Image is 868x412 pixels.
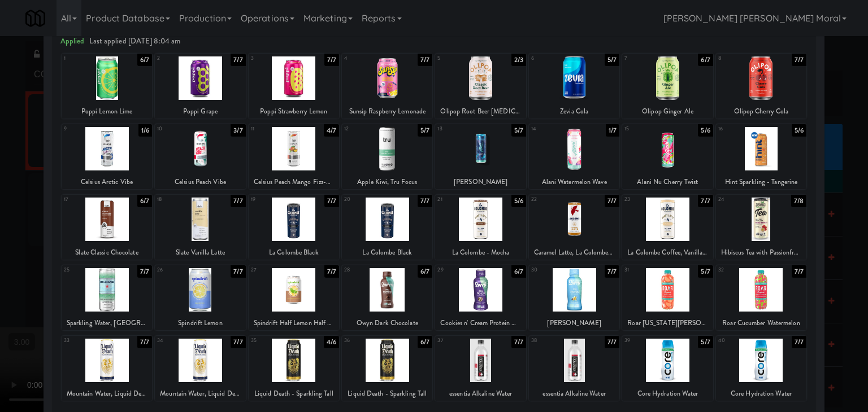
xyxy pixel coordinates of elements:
[698,124,713,137] div: 5/6
[529,246,619,260] div: Caramel Latte, La Colombe Coffee
[157,336,200,345] div: 34
[231,195,245,207] div: 7/7
[344,195,387,204] div: 20
[435,124,526,189] div: 135/7[PERSON_NAME]
[251,54,294,63] div: 3
[531,316,618,330] div: [PERSON_NAME]
[792,336,806,348] div: 7/7
[344,265,387,275] div: 28
[251,265,294,275] div: 27
[157,175,244,189] div: Celsius Peach Vibe
[529,195,619,260] div: 227/7Caramel Latte, La Colombe Coffee
[155,195,245,260] div: 187/7Slate Vanilla Latte
[64,124,107,134] div: 9
[344,124,387,134] div: 12
[324,195,339,207] div: 7/7
[624,316,711,330] div: Roar [US_STATE][PERSON_NAME]
[716,175,806,189] div: Hint Sparkling - Tangerine
[531,124,574,134] div: 14
[511,124,526,137] div: 5/7
[437,265,480,275] div: 29
[231,54,245,66] div: 7/7
[698,195,713,207] div: 7/7
[435,387,526,401] div: essentia Alkaline Water
[342,336,432,401] div: 366/7Liquid Death - Sparkling Tall
[157,316,244,330] div: Spindrift Lemon
[511,195,526,207] div: 5/6
[718,387,805,401] div: Core Hydration Water
[624,54,667,63] div: 7
[624,124,667,134] div: 15
[718,336,761,345] div: 40
[435,54,526,119] div: 52/3Olipop Root Beer [MEDICAL_DATA] Soda
[791,195,806,207] div: 7/8
[531,175,618,189] div: Alani Watermelon Wave
[716,246,806,260] div: Hibiscus Tea with Passionfruit, Zevia Zero Sugar Tea
[605,195,619,207] div: 7/7
[250,316,337,330] div: Spindrift Half Lemon Half Tea Sparkling Water
[605,265,619,278] div: 7/7
[157,195,200,204] div: 18
[62,246,152,260] div: Slate Classic Chocolate
[792,54,806,66] div: 7/7
[155,104,245,119] div: Poppi Grape
[418,195,432,207] div: 7/7
[624,104,711,119] div: Olipop Ginger Ale
[251,124,294,134] div: 11
[62,387,152,401] div: Mountain Water, Liquid Death
[324,124,339,137] div: 4/7
[249,104,339,119] div: Poppi Strawberry Lemon
[344,387,431,401] div: Liquid Death - Sparkling Tall
[155,124,245,189] div: 103/7Celsius Peach Vibe
[231,336,245,348] div: 7/7
[62,316,152,330] div: Sparkling Water, [GEOGRAPHIC_DATA][PERSON_NAME]
[624,175,711,189] div: Alani Nu Cherry Twist
[342,265,432,330] div: 286/7Owyn Dark Chocolate
[437,175,524,189] div: [PERSON_NAME]
[622,124,713,189] div: 155/6Alani Nu Cherry Twist
[157,387,244,401] div: Mountain Water, Liquid Death
[606,124,619,137] div: 1/7
[342,387,432,401] div: Liquid Death - Sparkling Tall
[605,54,619,66] div: 5/7
[716,195,806,260] div: 247/8Hibiscus Tea with Passionfruit, Zevia Zero Sugar Tea
[342,124,432,189] div: 125/7Apple Kiwi, Tru Focus
[792,124,806,137] div: 5/6
[137,265,152,278] div: 7/7
[344,316,431,330] div: Owyn Dark Chocolate
[622,336,713,401] div: 395/7Core Hydration Water
[435,316,526,330] div: Cookies n' Cream Protein Drink, Owyn
[249,246,339,260] div: La Colombe Black
[718,124,761,134] div: 16
[624,195,667,204] div: 23
[250,175,337,189] div: Celsius Peach Mango Fizz-Free
[511,54,526,66] div: 2/3
[792,265,806,278] div: 7/7
[64,336,107,345] div: 33
[437,336,480,345] div: 37
[249,387,339,401] div: Liquid Death - Sparkling Tall
[435,175,526,189] div: [PERSON_NAME]
[624,246,711,260] div: La Colombe Coffee, Vanilla Draft
[718,54,761,63] div: 8
[531,387,618,401] div: essentia Alkaline Water
[155,336,245,401] div: 347/7Mountain Water, Liquid Death
[60,36,85,46] span: Applied
[437,316,524,330] div: Cookies n' Cream Protein Drink, Owyn
[437,387,524,401] div: essentia Alkaline Water
[249,336,339,401] div: 354/6Liquid Death - Sparkling Tall
[344,54,387,63] div: 4
[718,195,761,204] div: 24
[64,265,107,275] div: 25
[25,8,45,28] img: Micromart
[137,54,152,66] div: 6/7
[249,54,339,119] div: 37/7Poppi Strawberry Lemon
[529,387,619,401] div: essentia Alkaline Water
[624,387,711,401] div: Core Hydration Water
[529,124,619,189] div: 141/7Alani Watermelon Wave
[622,175,713,189] div: Alani Nu Cherry Twist
[529,336,619,401] div: 387/7essentia Alkaline Water
[529,104,619,119] div: Zevia Cola
[437,104,524,119] div: Olipop Root Beer [MEDICAL_DATA] Soda
[62,124,152,189] div: 91/6Celsius Arctic Vibe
